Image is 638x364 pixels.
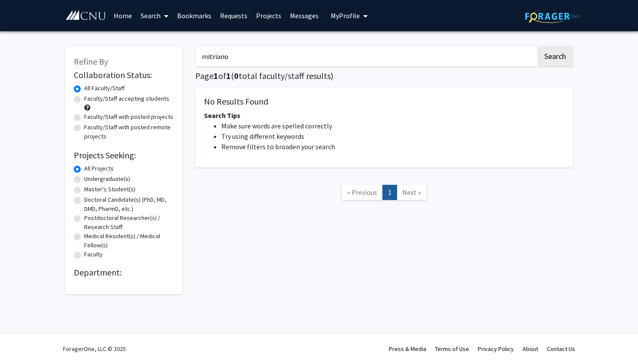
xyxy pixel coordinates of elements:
a: Bookmarks [173,0,216,31]
span: « Previous [347,188,377,197]
h5: No Results Found [204,96,564,107]
button: Search [537,46,573,66]
label: All Faculty/Staff [84,84,125,93]
label: Doctoral Candidate(s) (PhD, MD, DMD, PharmD, etc.) [84,195,174,213]
label: Undergraduate(s) [84,174,130,184]
img: Christopher Newport University Logo [65,10,106,21]
img: ForagerOne Logo [525,10,579,23]
a: Terms of Use [435,345,469,353]
span: My Profile [331,11,360,20]
a: Contact Us [547,345,575,353]
li: Try using different keywords [221,131,564,141]
a: Press & Media [389,345,426,353]
label: Postdoctoral Researcher(s) / Research Staff [84,213,174,232]
a: About [523,345,538,353]
div: ForagerOne, LLC © 2025 [63,334,126,364]
label: Master's Student(s) [84,185,135,194]
label: Faculty/Staff with posted remote projects [84,123,174,141]
h2: Collaboration Status: [74,70,174,80]
label: Faculty [84,250,103,259]
a: Messages [286,0,323,31]
a: Privacy Policy [478,345,514,353]
span: Search Tips [204,111,240,120]
label: Faculty/Staff with posted projects [84,112,173,121]
a: Requests [216,0,252,31]
a: Previous Page [342,185,383,200]
li: Remove filters to broaden your search [221,141,564,152]
span: 1 [226,70,231,81]
a: Projects [252,0,286,31]
h2: Projects Seeking: [74,150,174,161]
a: Home [109,0,136,31]
label: Medical Resident(s) / Medical Fellow(s) [84,232,174,250]
li: Make sure words are spelled correctly [221,121,564,131]
input: Search Keywords [195,46,536,66]
nav: Page navigation [195,176,573,211]
label: All Projects [84,164,114,173]
label: Faculty/Staff accepting students [84,94,169,103]
h2: Department: [74,267,174,278]
iframe: Chat [7,325,37,357]
h1: Page of ( total faculty/staff results) [195,71,573,81]
a: 1 [382,185,397,200]
span: Next » [402,188,421,197]
a: Search [136,0,173,31]
span: Refine By [74,56,108,67]
span: 0 [234,70,239,81]
span: 1 [214,70,218,81]
a: Next Page [397,185,427,200]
